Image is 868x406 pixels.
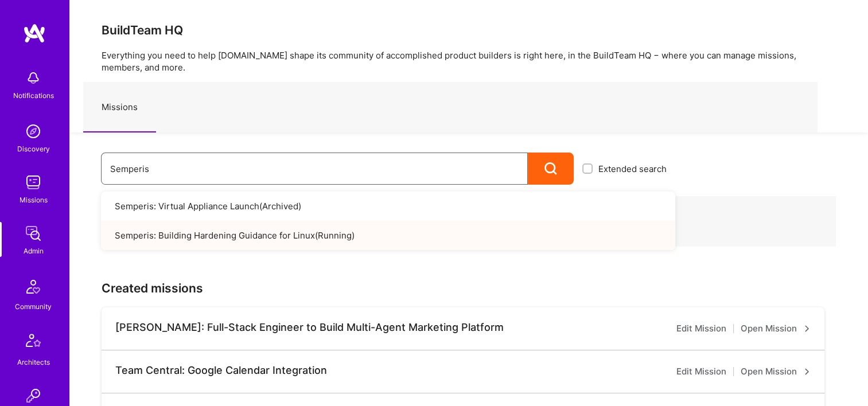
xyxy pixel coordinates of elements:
[598,163,667,175] span: Extended search
[102,23,836,37] h3: BuildTeam HQ
[676,322,726,335] a: Edit Mission
[804,325,811,332] i: icon ArrowRight
[17,143,50,155] div: Discovery
[804,368,811,375] i: icon ArrowRight
[83,83,156,132] a: Missions
[15,300,52,313] div: Community
[101,192,675,221] a: Semperis: Virtual Appliance Launch(Archived)
[20,329,47,356] img: Architects
[544,162,558,175] i: icon Search
[22,222,45,245] img: admin teamwork
[741,365,811,378] a: Open Mission
[102,49,836,73] p: Everything you need to help [DOMAIN_NAME] shape its community of accomplished product builders is...
[115,364,327,377] div: Team Central: Google Calendar Integration
[102,281,836,295] h3: Created missions
[17,356,50,368] div: Architects
[13,89,54,101] div: Notifications
[115,321,504,334] div: [PERSON_NAME]: Full-Stack Engineer to Build Multi-Agent Marketing Platform
[20,194,48,206] div: Missions
[101,221,675,250] a: Semperis: Building Hardening Guidance for Linux(Running)
[22,120,45,143] img: discovery
[110,154,519,184] input: What type of mission are you looking for?
[22,171,45,194] img: teamwork
[741,322,811,335] a: Open Mission
[24,245,44,257] div: Admin
[676,365,726,378] a: Edit Mission
[20,273,47,300] img: Community
[22,67,45,89] img: bell
[23,23,46,44] img: logo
